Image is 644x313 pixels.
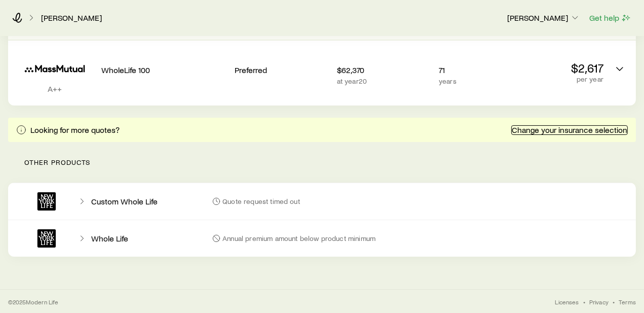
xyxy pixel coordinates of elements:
span: • [583,298,585,306]
span: • [613,298,615,306]
a: Licenses [555,298,579,306]
div: Permanent quotes [8,11,636,106]
p: Annual premium amount below product minimum [222,234,375,242]
p: Other products [8,142,636,183]
a: Terms [619,298,636,306]
a: [PERSON_NAME] [41,13,102,23]
p: Looking for more quotes? [30,125,120,135]
p: © 2025 Modern Life [8,298,59,306]
p: at year 20 [337,77,431,85]
p: A++ [16,84,93,94]
button: Get help [589,12,632,24]
p: [PERSON_NAME] [507,13,580,23]
p: Preferred [235,65,328,75]
p: 71 [439,65,502,75]
a: Change your insurance selection [511,125,628,135]
button: [PERSON_NAME] [507,12,581,24]
a: Privacy [589,298,609,306]
p: Quote request timed out [222,197,300,205]
p: Whole Life [91,233,128,244]
p: WholeLife 100 [101,65,226,75]
p: Custom Whole Life [91,196,158,206]
p: $2,617 [510,61,603,75]
p: $62,370 [337,65,431,75]
p: years [439,77,502,85]
p: per year [510,75,603,83]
